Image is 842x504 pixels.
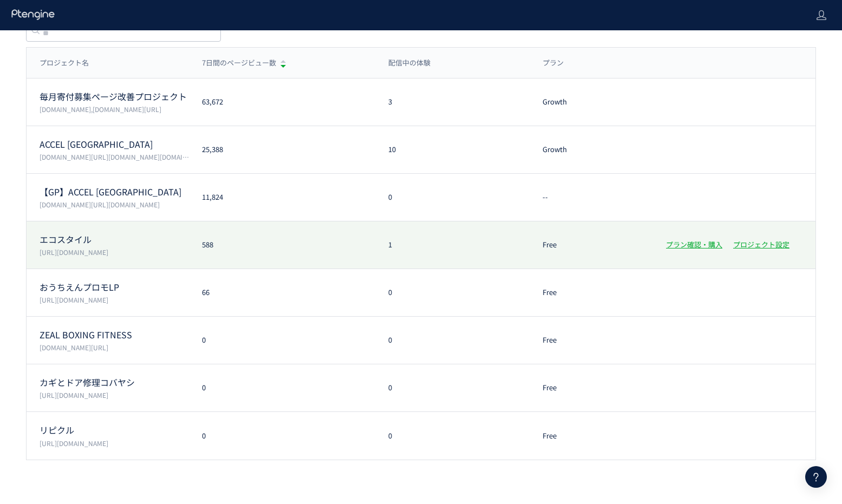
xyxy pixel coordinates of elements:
[189,192,375,202] div: 11,824
[40,200,189,209] p: accel-japan.com/,secure-link.jp/
[40,152,189,161] p: accel-japan.com/,secure-link.jp/,trendfocus-media.com
[375,431,530,441] div: 0
[530,145,653,155] div: Growth
[40,295,189,304] p: https://i.ouchien.jp/
[40,390,189,400] p: https://kagidoakobayashi.com/lp/
[40,424,189,436] p: リピクル
[375,192,530,202] div: 0
[40,329,189,341] p: ZEAL BOXING FITNESS
[40,90,189,103] p: 毎月寄付募集ページ改善プロジェクト
[40,281,189,293] p: おうちえんプロモLP
[40,247,189,257] p: https://www.style-eco.com/takuhai-kaitori/
[40,138,189,150] p: ACCEL JAPAN
[40,104,189,114] p: www.cira-foundation.or.jp,cira-foundation.my.salesforce-sites.com/
[375,97,530,107] div: 3
[202,58,276,68] span: 7日間のページビュー数
[40,343,189,352] p: zeal-b.com/lp/
[530,287,653,298] div: Free
[189,335,375,345] div: 0
[189,287,375,298] div: 66
[388,58,430,68] span: 配信中の体験
[189,383,375,393] div: 0
[189,97,375,107] div: 63,672
[40,233,189,246] p: エコスタイル
[530,383,653,393] div: Free
[189,431,375,441] div: 0
[40,376,189,389] p: カギとドア修理コバヤシ
[189,145,375,155] div: 25,388
[733,239,789,250] a: プロジェクト設定
[530,240,653,250] div: Free
[375,335,530,345] div: 0
[530,335,653,345] div: Free
[40,186,189,198] p: 【GP】ACCEL JAPAN
[530,97,653,107] div: Growth
[189,240,375,250] div: 588
[666,239,722,250] a: プラン確認・購入
[40,438,189,448] p: https://ripicle.carecle.com/
[530,431,653,441] div: Free
[530,192,653,202] div: --
[375,240,530,250] div: 1
[40,58,89,68] span: プロジェクト名
[375,383,530,393] div: 0
[543,58,564,68] span: プラン
[375,287,530,298] div: 0
[375,145,530,155] div: 10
